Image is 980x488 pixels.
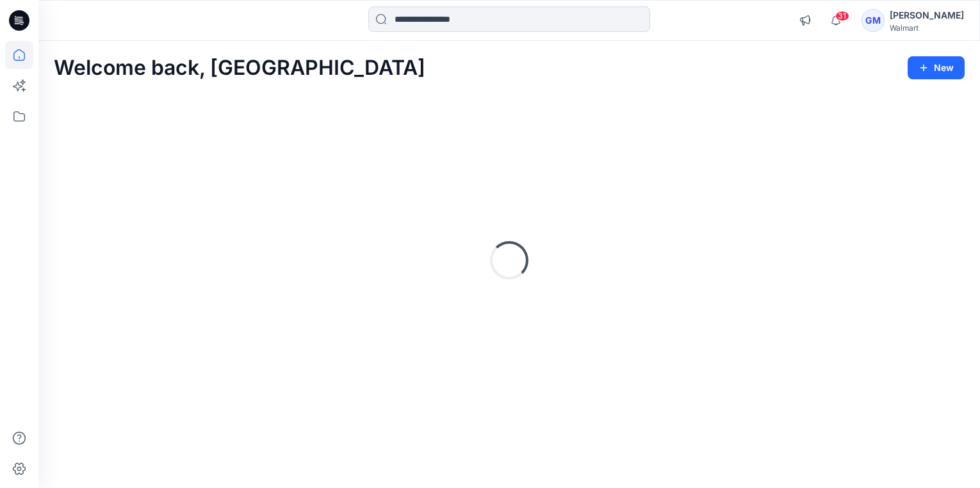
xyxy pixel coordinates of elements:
div: GM [862,9,885,32]
div: Walmart [890,23,964,33]
button: New [908,56,965,79]
div: [PERSON_NAME] [890,8,964,23]
span: 31 [835,11,849,21]
h2: Welcome back, [GEOGRAPHIC_DATA] [54,56,425,80]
